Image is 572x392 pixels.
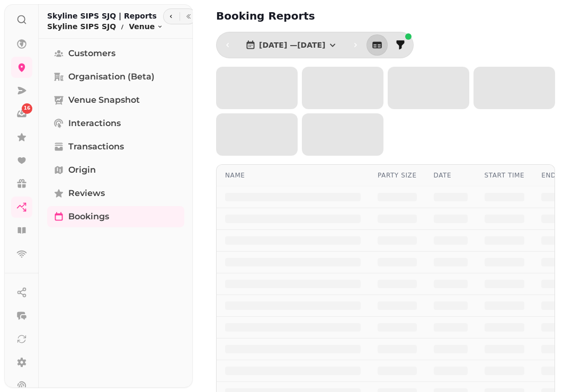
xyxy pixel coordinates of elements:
a: Transactions [47,136,184,157]
h2: Booking Reports [216,8,419,23]
span: Origin [68,164,96,176]
a: Reviews [47,183,184,204]
span: [DATE] — [DATE] [259,41,325,49]
span: Transactions [68,140,124,153]
h2: Skyline SIPS SJQ | Reports [47,11,163,21]
button: [DATE] —[DATE] [237,34,346,56]
span: Interactions [68,117,121,130]
a: Origin [47,159,184,181]
div: Start time [485,171,525,180]
span: Customers [68,47,115,60]
button: filter [390,34,411,56]
div: Name [225,171,361,180]
a: Bookings [47,206,184,227]
p: Skyline SIPS SJQ [47,21,116,32]
a: Interactions [47,113,184,134]
span: 16 [24,105,31,112]
nav: Tabs [39,39,193,388]
a: Customers [47,43,184,64]
span: Bookings [68,210,109,223]
div: Date [434,171,468,180]
span: Venue Snapshot [68,94,140,106]
button: Venue [129,21,163,32]
span: Organisation (beta) [68,70,155,83]
a: 16 [11,103,32,124]
span: Reviews [68,187,105,200]
a: Organisation (beta) [47,66,184,87]
nav: breadcrumb [47,21,163,32]
div: Party Size [378,171,417,180]
a: Venue Snapshot [47,90,184,111]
